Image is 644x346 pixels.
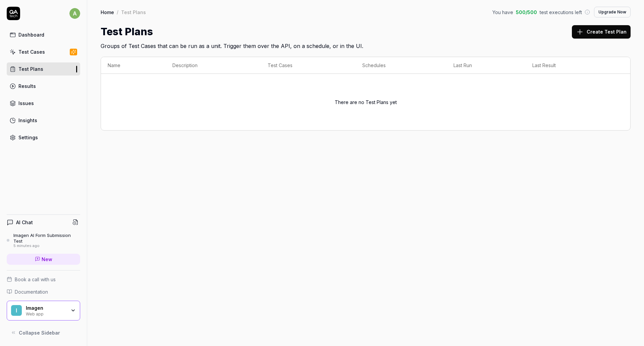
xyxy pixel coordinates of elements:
[101,39,631,50] h2: Groups of Test Cases that can be run as a unit. Trigger them over the API, on a schedule, or in t...
[108,78,624,126] div: There are no Test Plans yet
[492,9,513,16] span: You have
[7,97,80,110] a: Issues
[117,9,118,15] div: /
[7,301,80,321] button: IImagenWeb app
[572,25,631,39] button: Create Test Plan
[26,305,66,311] div: Imagen
[42,256,52,263] span: New
[18,31,44,38] div: Dashboard
[594,7,631,17] button: Upgrade Now
[7,276,80,283] a: Book a call with us
[516,9,537,16] span: 500 / 500
[101,24,153,39] h1: Test Plans
[121,9,146,15] div: Test Plans
[101,57,166,74] th: Name
[7,233,80,248] a: Imagen AI Form Submission Test5 minutes ago
[18,134,38,141] div: Settings
[7,288,80,295] a: Documentation
[69,8,80,19] span: a
[15,276,56,283] span: Book a call with us
[356,57,447,74] th: Schedules
[15,288,48,295] span: Documentation
[101,9,114,15] a: Home
[261,57,356,74] th: Test Cases
[7,114,80,127] a: Insights
[19,329,60,336] span: Collapse Sidebar
[7,326,80,339] button: Collapse Sidebar
[7,28,80,41] a: Dashboard
[7,254,80,265] a: New
[7,80,80,93] a: Results
[18,48,45,55] div: Test Cases
[526,57,617,74] th: Last Result
[18,65,43,72] div: Test Plans
[7,45,80,58] a: Test Cases
[11,305,22,316] span: I
[18,100,34,107] div: Issues
[69,7,80,20] button: a
[447,57,526,74] th: Last Run
[26,311,66,316] div: Web app
[18,83,36,90] div: Results
[7,62,80,76] a: Test Plans
[7,131,80,144] a: Settings
[166,57,261,74] th: Description
[18,117,37,124] div: Insights
[540,9,582,16] span: test executions left
[13,233,80,244] div: Imagen AI Form Submission Test
[16,219,33,226] h4: AI Chat
[13,244,80,248] div: 5 minutes ago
